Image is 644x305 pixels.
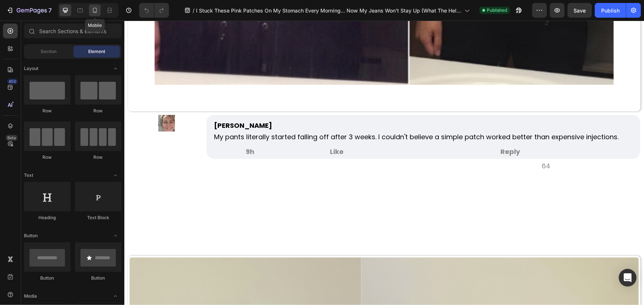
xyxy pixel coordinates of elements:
input: Search Sections & Elements [24,24,121,38]
strong: Like [206,126,219,136]
span: Toggle open [110,169,121,181]
div: Beta [6,135,18,141]
span: Section [41,48,57,55]
button: 7 [3,3,55,18]
div: Row [75,108,121,114]
p: 64 [84,142,426,149]
span: Toggle open [110,230,121,242]
span: Layout [24,65,38,72]
span: / [193,7,194,14]
span: Element [88,48,105,55]
iframe: Design area [124,21,644,305]
p: 7 [48,6,52,15]
span: Published [487,7,507,14]
div: Heading [24,214,70,221]
div: Text Block [75,214,121,221]
div: Undo/Redo [139,3,169,18]
span: Toggle open [110,290,121,302]
div: Row [24,154,70,161]
div: Open Intercom Messenger [619,269,637,287]
div: Button [24,275,70,281]
span: Save [574,7,586,14]
div: Row [75,154,121,161]
div: Publish [601,7,620,14]
span: I Stuck These Pink Patches On My Stomach Every Morning... Now My Jeans Won't Stay Up (What The He... [196,7,462,14]
span: Button [24,232,38,239]
div: Button [75,275,121,281]
div: 450 [7,78,18,84]
span: Toggle open [110,63,121,74]
span: Text [24,172,33,179]
button: Publish [595,3,626,18]
div: Row [24,108,70,114]
strong: Reply [376,126,396,136]
span: Media [24,293,37,299]
button: Save [568,3,592,18]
